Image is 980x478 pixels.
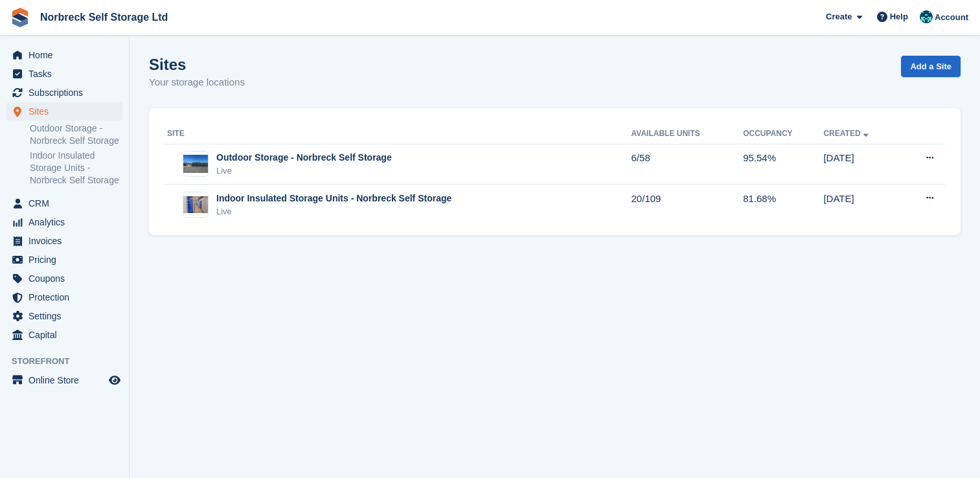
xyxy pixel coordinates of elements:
span: Storefront [12,355,129,368]
th: Site [165,124,632,144]
a: menu [6,84,122,102]
a: menu [6,371,122,389]
span: Online Store [28,371,106,389]
a: Preview store [107,372,122,388]
span: Analytics [28,213,106,231]
a: menu [6,326,122,344]
span: Subscriptions [28,84,106,102]
div: Live [216,205,451,218]
span: Help [890,10,908,23]
a: menu [6,102,122,120]
a: menu [6,65,122,83]
a: menu [6,194,122,212]
a: menu [6,251,122,269]
span: Protection [28,288,106,306]
p: Your storage locations [149,75,245,90]
div: Live [216,165,392,177]
a: menu [6,232,122,250]
td: [DATE] [823,144,900,185]
a: menu [6,46,122,64]
a: menu [6,288,122,306]
td: [DATE] [823,185,900,225]
img: Image of Indoor Insulated Storage Units - Norbreck Self Storage site [183,196,208,213]
img: Image of Outdoor Storage - Norbreck Self Storage site [183,155,208,174]
span: Create [826,10,852,23]
span: Coupons [28,269,106,288]
span: Invoices [28,232,106,250]
span: Home [28,46,106,64]
h1: Sites [149,56,245,73]
th: Occupancy [743,124,823,144]
th: Available Units [632,124,744,144]
td: 20/109 [632,185,744,225]
a: Created [823,129,871,138]
td: 95.54% [743,144,823,185]
span: Settings [28,307,106,325]
a: menu [6,213,122,231]
a: Norbreck Self Storage Ltd [35,6,173,28]
img: Sally King [920,10,933,23]
span: CRM [28,194,106,212]
img: stora-icon-8386f47178a22dfd0bd8f6a31ec36ba5ce8667c1dd55bd0f319d3a0aa187defe.svg [10,8,30,27]
span: Sites [28,102,106,120]
a: Indoor Insulated Storage Units - Norbreck Self Storage [30,150,122,187]
span: Capital [28,326,106,344]
span: Tasks [28,65,106,83]
td: 81.68% [743,185,823,225]
span: Account [935,11,968,24]
a: menu [6,307,122,325]
span: Pricing [28,251,106,269]
td: 6/58 [632,144,744,185]
div: Indoor Insulated Storage Units - Norbreck Self Storage [216,192,451,205]
a: menu [6,269,122,288]
div: Outdoor Storage - Norbreck Self Storage [216,151,392,165]
a: Add a Site [901,56,961,77]
a: Outdoor Storage - Norbreck Self Storage [30,122,122,147]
